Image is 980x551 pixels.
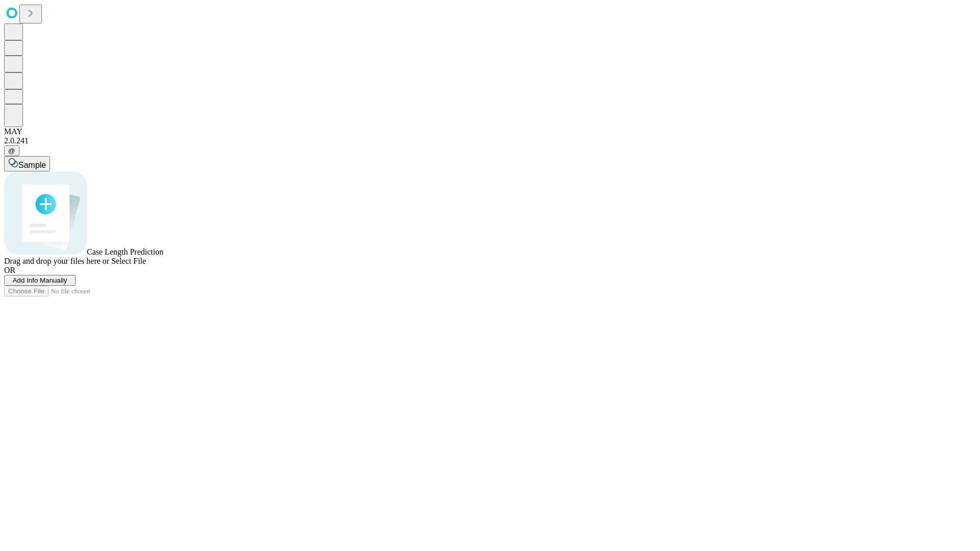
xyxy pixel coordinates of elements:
span: @ [8,147,15,155]
span: Drag and drop your files here or [4,257,109,265]
span: Select File [111,257,146,265]
div: 2.0.241 [4,136,976,145]
button: @ [4,145,19,156]
span: OR [4,266,15,274]
span: Add Info Manually [13,277,67,284]
span: Sample [18,161,46,169]
span: Case Length Prediction [87,247,163,256]
button: Add Info Manually [4,275,76,286]
button: Sample [4,156,50,171]
div: MAY [4,127,976,136]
